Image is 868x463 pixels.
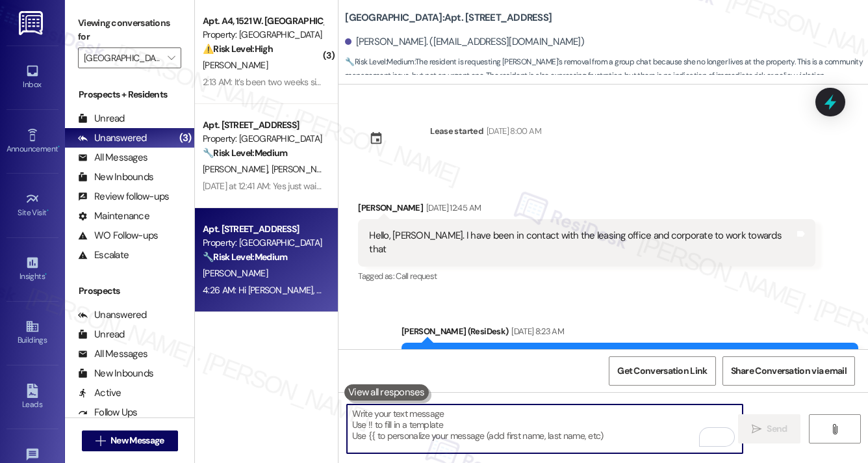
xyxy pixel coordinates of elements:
[78,131,147,145] div: Unanswered
[65,88,194,101] div: Prospects + Residents
[6,380,58,415] a: Leads
[345,55,868,83] span: : The resident is requesting [PERSON_NAME]'s removal from a group chat because she no longer live...
[203,43,273,55] strong: ⚠️ Risk Level: High
[203,76,630,88] div: 2:13 AM: It’s been two weeks since I submitted the request and two weeks with no ac, needs to be ...
[78,406,138,419] div: Follow Ups
[78,367,153,380] div: New Inbounds
[82,430,178,451] button: New Message
[6,252,58,287] a: Insights •
[78,112,125,126] div: Unread
[767,422,787,436] span: Send
[78,308,147,322] div: Unanswered
[84,47,160,68] input: All communities
[6,315,58,351] a: Buildings
[203,14,323,28] div: Apt. A4, 1521 W. [GEOGRAPHIC_DATA]
[176,128,195,148] div: (3)
[78,386,121,400] div: Active
[78,170,153,184] div: New Inbounds
[78,229,158,243] div: WO Follow-ups
[203,236,323,250] div: Property: [GEOGRAPHIC_DATA]
[617,364,707,378] span: Get Conversation Link
[203,147,287,159] strong: 🔧 Risk Level: Medium
[168,53,175,63] i: 
[96,436,105,446] i: 
[722,356,855,386] button: Share Conversation via email
[430,124,483,138] div: Lease started
[508,324,564,338] div: [DATE] 8:23 AM
[203,180,539,192] div: [DATE] at 12:41 AM: Yes just waiting for them to talk to the property manager about the tub
[110,434,164,447] span: New Message
[203,222,323,236] div: Apt. [STREET_ADDRESS]
[345,57,414,67] strong: 🔧 Risk Level: Medium
[47,206,49,215] span: •
[78,209,149,223] div: Maintenance
[78,151,147,165] div: All Messages
[203,251,287,263] strong: 🔧 Risk Level: Medium
[423,201,481,215] div: [DATE] 12:45 AM
[345,35,584,49] div: [PERSON_NAME]. ([EMAIL_ADDRESS][DOMAIN_NAME])
[203,163,272,175] span: [PERSON_NAME]
[203,132,323,146] div: Property: [GEOGRAPHIC_DATA]
[65,284,194,298] div: Prospects
[203,28,323,42] div: Property: [GEOGRAPHIC_DATA]
[396,271,437,282] span: Call request
[369,229,794,257] div: Hello, [PERSON_NAME]. I have been in contact with the leasing office and corporate to work toward...
[358,267,815,285] div: Tagged as:
[738,414,801,443] button: Send
[45,270,47,279] span: •
[78,347,147,361] div: All Messages
[203,118,323,132] div: Apt. [STREET_ADDRESS]
[347,404,743,453] textarea: To enrich screen reader interactions, please activate Accessibility in Grammarly extension settings
[78,190,169,204] div: Review follow-ups
[731,364,847,378] span: Share Conversation via email
[402,324,858,343] div: [PERSON_NAME] (ResiDesk)
[78,328,125,341] div: Unread
[830,424,839,434] i: 
[483,124,541,138] div: [DATE] 8:00 AM
[6,188,58,223] a: Site Visit •
[203,267,268,279] span: [PERSON_NAME]
[203,59,268,71] span: [PERSON_NAME]
[609,356,715,386] button: Get Conversation Link
[78,248,129,262] div: Escalate
[6,60,58,95] a: Inbox
[58,142,60,152] span: •
[358,201,815,219] div: [PERSON_NAME]
[345,11,552,25] b: [GEOGRAPHIC_DATA]: Apt. [STREET_ADDRESS]
[752,424,761,434] i: 
[272,163,337,175] span: [PERSON_NAME]
[19,11,45,35] img: ResiDesk Logo
[78,13,181,47] label: Viewing conversations for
